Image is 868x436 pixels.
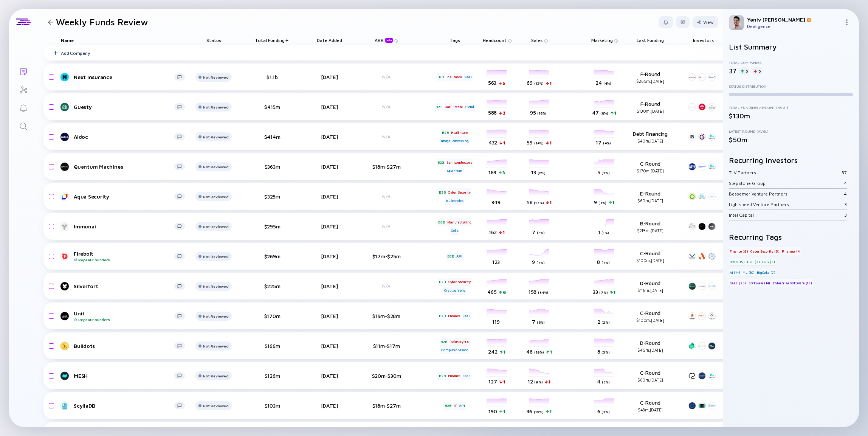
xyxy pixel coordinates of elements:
div: C-Round [626,369,675,382]
div: [DATE] [308,74,350,80]
div: B2B [441,129,449,136]
div: 4 [844,180,847,186]
div: B2B [438,312,446,320]
div: 3 [844,212,847,218]
div: beta [385,38,393,43]
div: $45m, [DATE] [626,348,675,352]
div: $103m [248,402,297,409]
div: $225m [248,283,297,289]
div: [DATE] [308,223,350,230]
div: B2B [444,402,452,410]
div: B2B [440,338,448,345]
div: B2B [438,278,446,285]
a: Guesty [61,102,191,112]
h2: List Summary [729,42,853,51]
div: Not Reviewed [203,344,228,348]
div: Finance (9) [729,247,749,255]
div: ScyllaDB [74,402,174,409]
div: $11m-$17m [362,343,411,349]
div: [DATE] [308,104,350,110]
a: MESH [61,371,191,380]
div: [DATE] [308,343,350,349]
div: Not Reviewed [203,135,228,139]
div: StepStone Group [729,180,844,186]
div: Name [55,35,191,45]
div: Cyber Security (5) [750,247,780,255]
span: Marketing [591,37,613,43]
div: Not Reviewed [203,403,228,408]
div: ML (10) [742,268,755,276]
div: Immunai [74,223,174,230]
img: Menu [844,19,850,25]
div: $414m [248,133,297,140]
h2: Recurring Investors [729,156,853,164]
div: $116m, [DATE] [626,288,675,293]
div: [DATE] [308,163,350,170]
div: Cyber Security [447,278,471,285]
div: API [458,402,465,410]
div: Not Reviewed [203,284,228,289]
div: Buildots [74,343,174,349]
div: N/A [362,223,411,229]
div: Not Reviewed [203,314,228,318]
div: N/A [362,74,411,80]
div: Lightspeed Venture Partners [729,202,844,207]
div: Cells [450,227,459,234]
div: Not Reviewed [203,105,228,109]
div: N/A [362,104,411,110]
div: Healthcare [450,129,468,136]
div: Not Reviewed [203,374,228,378]
a: Investor Map [9,80,37,98]
div: AI (14) [729,268,741,276]
div: N/A [362,283,411,289]
div: Aqua Security [74,193,174,200]
div: Kubernetes [445,197,464,205]
div: SaaS [462,372,471,380]
div: $40m, [DATE] [626,138,675,143]
div: Yaniv [PERSON_NAME] [747,16,841,23]
div: $130m [729,112,853,120]
a: Silverfort [61,282,191,291]
div: Add Company [61,50,90,56]
div: 37 [842,170,847,175]
a: UnitRepeat Founders [61,310,191,322]
div: Total Companies [729,60,853,65]
div: 3 [844,202,847,207]
button: View [693,16,718,28]
div: 0 [752,67,762,75]
h2: Recurring Tags [729,233,853,241]
a: Aidoc [61,132,191,141]
div: IT [453,402,457,410]
div: B2B [437,218,445,226]
div: Tags [434,35,476,45]
div: B2C [435,103,443,111]
div: $166m [248,343,297,349]
div: C-Round [626,399,675,412]
span: Sales [531,37,542,43]
div: E-Round [626,190,675,203]
div: SaaS [463,73,473,81]
div: $17m-$25m [362,253,411,259]
div: F-Round [626,101,675,113]
div: $126m [248,372,297,379]
div: Repeat Founders [74,258,174,262]
div: C-Round [626,160,675,173]
div: Software (14) [748,279,771,287]
div: Image Processing [440,137,470,145]
div: Bessemer Venture Partners [729,191,844,197]
div: B2B (35) [729,258,745,265]
div: Total Funding Amount (Avg.) [729,105,853,110]
div: $269m [248,253,297,259]
div: Intel Capital [729,212,844,218]
span: Status [206,37,221,43]
div: $325m [248,193,297,200]
div: $60m, [DATE] [626,377,675,382]
div: Not Reviewed [203,254,228,259]
div: B2C (3) [746,258,761,265]
div: Next Insurance [74,74,174,80]
div: Cryptography [443,287,467,294]
a: Lists [9,62,37,80]
div: MESH [74,372,174,379]
div: Not Reviewed [203,164,228,169]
